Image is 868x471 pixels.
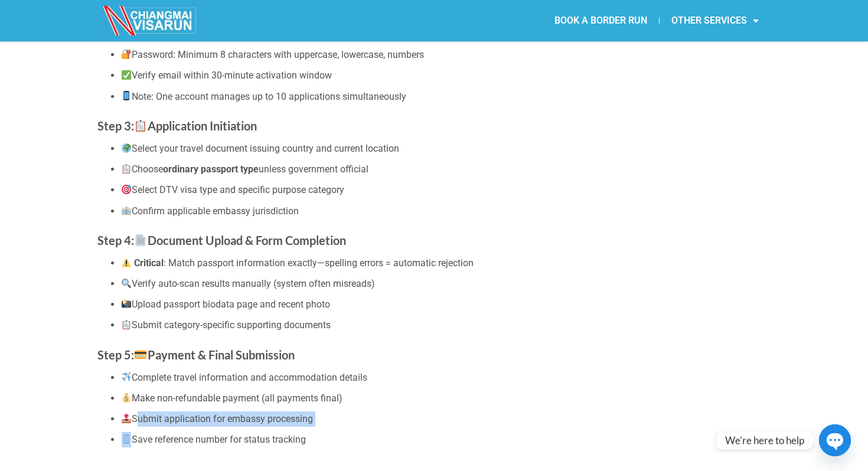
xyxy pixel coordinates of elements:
[122,164,131,174] img: 📋
[122,320,131,329] img: 📋
[434,7,771,34] nav: Menu
[660,7,771,34] a: OTHER SERVICES
[121,256,771,271] li: : Match passport information exactly—spelling errors = automatic rejection
[543,7,659,34] a: BOOK A BORDER RUN
[121,297,771,312] li: Upload passport biodata page and recent photo
[122,185,131,194] img: 🎯
[121,68,771,83] li: Verify email within 30-minute activation window
[121,204,771,219] li: Confirm applicable embassy jurisdiction
[97,231,771,250] h3: Step 4: Document Upload & Form Completion
[135,349,146,361] img: 💳
[135,234,146,246] img: 📄
[122,299,131,309] img: 📸
[121,432,771,447] li: Save reference number for status tracking
[122,434,131,444] img: 📱
[121,182,771,198] li: Select DTV visa type and specific purpose category
[134,257,164,269] strong: Critical
[163,163,259,175] strong: ordinary passport type
[121,318,771,333] li: Submit category-specific supporting documents
[122,91,131,100] img: 📱
[122,70,131,80] img: ✅
[122,205,131,215] img: 🏢
[122,372,131,381] img: ✈️
[97,116,771,135] h3: Step 3: Application Initiation
[121,162,771,177] li: Choose unless government official
[121,276,771,292] li: Verify auto-scan results manually (system often misreads)
[121,411,771,427] li: Submit application for embassy processing
[122,50,131,59] img: 🔐
[121,391,771,406] li: Make non-refundable payment (all payments final)
[121,47,771,63] li: Password: Minimum 8 characters with uppercase, lowercase, numbers
[122,414,131,423] img: 📤
[121,89,771,104] li: Note: One account manages up to 10 applications simultaneously
[135,120,146,132] img: 📋
[122,258,131,267] img: ⚠️
[121,141,771,156] li: Select your travel document issuing country and current location
[122,279,131,288] img: 🔍
[122,143,131,153] img: 🌍
[122,393,131,403] img: 💰
[121,370,771,385] li: Complete travel information and accommodation details
[97,345,771,364] h3: Step 5: Payment & Final Submission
